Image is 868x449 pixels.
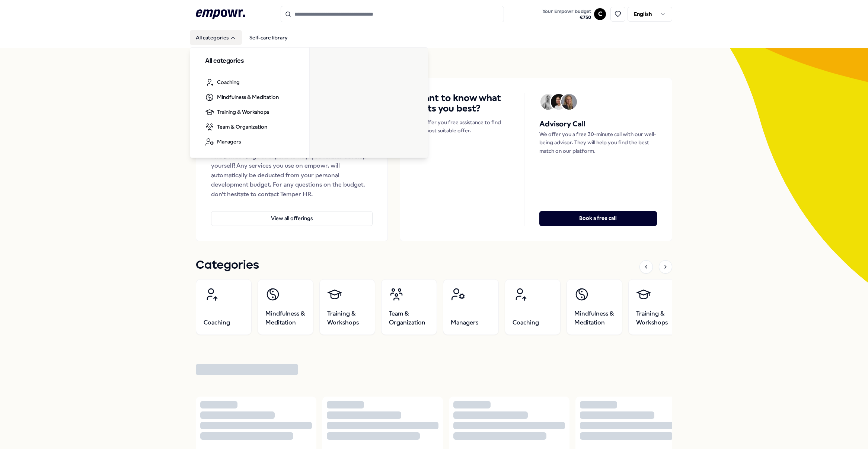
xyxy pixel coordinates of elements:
span: € 750 [542,14,591,20]
button: Your Empowr budget€750 [541,7,593,22]
span: Coaching [204,318,230,327]
a: View all offerings [211,199,373,226]
span: Mindfulness & Meditation [217,93,279,101]
a: Training & Workshops [199,105,275,120]
a: Team & Organization [199,120,273,135]
a: Mindfulness & Meditation [258,279,313,335]
button: C [594,8,606,20]
span: Training & Workshops [636,309,676,327]
h3: All categories [205,56,294,66]
a: Training & Workshops [628,279,684,335]
span: Coaching [217,78,240,86]
span: Team & Organization [389,309,429,327]
span: Training & Workshops [217,108,269,116]
span: Your Empowr budget [542,9,591,14]
a: Managers [199,135,247,149]
a: Your Empowr budget€750 [539,6,594,22]
input: Search for products, categories or subcategories [281,6,504,22]
a: Managers [443,279,499,335]
button: View all offerings [211,211,373,226]
nav: Main [190,30,294,45]
button: All categories [190,30,242,45]
span: Mindfulness & Meditation [574,309,615,327]
button: Book a free call [539,211,657,226]
img: Avatar [551,94,567,110]
p: We offer you a free 30-minute call with our well-being advisor. They will help you find the best ... [539,130,657,155]
h4: Want to know what suits you best? [415,93,509,114]
span: Training & Workshops [327,309,367,327]
a: Coaching [196,279,252,335]
a: Mindfulness & Meditation [567,279,622,335]
a: Mindfulness & Meditation [199,90,285,105]
a: Training & Workshops [319,279,375,335]
span: Managers [217,138,241,146]
span: Mindfulness & Meditation [265,309,306,327]
div: All categories [190,48,428,158]
span: Coaching [513,318,539,327]
h5: Advisory Call [539,118,657,130]
a: Team & Organization [381,279,437,335]
span: Managers [451,318,478,327]
div: Welcome to the empowr. learning platform. Here you can find a wide range of experts to help you f... [211,142,373,199]
p: We offer you free assistance to find the most suitable offer. [415,118,509,135]
h1: Categories [196,256,259,275]
a: Coaching [505,279,561,335]
a: Self-care library [243,30,294,45]
span: Team & Organization [217,123,267,131]
img: Avatar [561,94,577,110]
a: Coaching [199,75,246,90]
img: Avatar [540,94,556,110]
